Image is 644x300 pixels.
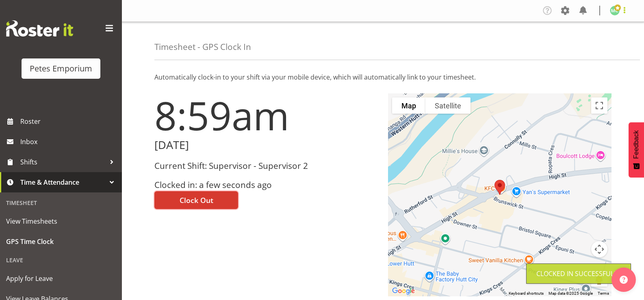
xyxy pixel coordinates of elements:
span: Clock Out [180,195,213,205]
img: help-xxl-2.png [620,276,628,284]
button: Toggle fullscreen view [591,97,607,114]
a: Apply for Leave [2,268,120,289]
span: Shifts [20,156,106,168]
span: Time & Attendance [20,176,106,188]
button: Show street map [392,97,425,114]
div: Clocked in Successfully [536,269,621,278]
h3: Clocked in: a few seconds ago [154,180,378,190]
h3: Current Shift: Supervisor - Supervisor 2 [154,161,378,171]
span: View Timesheets [6,215,116,227]
div: Petes Emporium [30,63,92,75]
span: Roster [20,115,118,127]
a: Open this area in Google Maps (opens a new window) [390,286,417,296]
button: Feedback - Show survey [629,122,644,177]
p: Automatically clock-in to your shift via your mobile device, which will automatically link to you... [154,72,611,82]
h1: 8:59am [154,93,378,137]
button: Keyboard shortcuts [509,291,544,296]
img: Google [390,286,417,296]
span: Apply for Leave [6,272,116,285]
button: Map camera controls [591,241,607,257]
button: Clock Out [154,191,238,209]
button: Show satellite imagery [425,97,471,114]
img: melissa-cowen2635.jpg [610,6,620,15]
a: GPS Time Clock [2,231,120,252]
a: View Timesheets [2,211,120,231]
a: Terms (opens in new tab) [598,291,609,296]
div: Timesheet [2,194,120,211]
div: Leave [2,252,120,268]
span: GPS Time Clock [6,235,116,248]
span: Feedback [633,130,640,159]
h4: Timesheet - GPS Clock In [154,42,251,52]
span: Map data ©2025 Google [549,291,593,296]
h2: [DATE] [154,139,378,151]
img: Rosterit website logo [6,20,73,37]
span: Inbox [20,136,118,148]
